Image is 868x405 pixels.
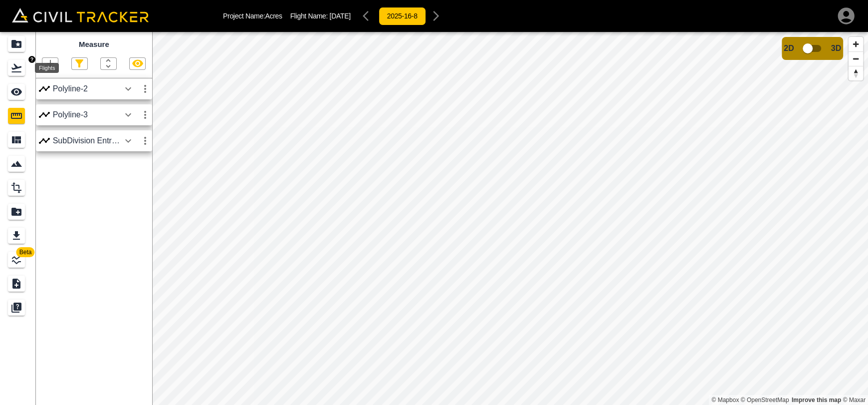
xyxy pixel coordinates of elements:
a: Mapbox [711,397,739,404]
img: Civil Tracker [12,8,149,22]
span: [DATE] [330,12,351,20]
div: Flights [35,63,59,73]
span: 3D [831,44,841,53]
button: Zoom in [849,37,863,51]
p: Project Name: Acres [223,12,282,20]
span: 2D [784,44,794,53]
canvas: Map [152,32,868,405]
a: OpenStreetMap [741,397,789,404]
button: Zoom out [849,51,863,66]
button: 2025-16-8 [379,7,426,25]
a: Maxar [843,397,866,404]
button: Reset bearing to north [849,66,863,80]
a: Map feedback [792,397,841,404]
p: Flight Name: [290,12,351,20]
